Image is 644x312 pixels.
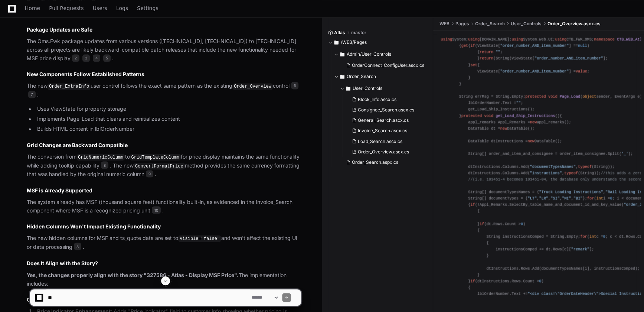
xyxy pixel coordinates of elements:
span: User_Controls [353,85,382,91]
li: Builds HTML content in lblOrderNumber [35,125,301,133]
span: 4 [93,54,100,62]
span: typeof [578,165,592,169]
code: GridNumericColumn [76,154,125,160]
span: Page_Load [560,94,580,99]
span: return [480,50,493,54]
code: ConvertFormatPrice [134,163,185,169]
span: "LR" [539,196,548,201]
span: new [527,139,534,143]
span: User_Controls [510,21,541,27]
span: OrderConnect_ConfigUser.ascx.cs [352,62,424,68]
span: "LT" [527,196,537,201]
span: 0 [521,222,523,226]
span: sender, EventArgs e [582,94,640,99]
span: Logs [116,6,128,10]
button: Block_Info.ascx.cs [349,94,424,105]
span: Order_Search [347,74,376,79]
span: "order_number_AND_item_number" [535,56,603,61]
span: General_Search.ascx.cs [358,117,409,123]
button: Load_Search.ascx.cs [349,136,424,146]
span: new [530,120,537,124]
h3: New Components Follow Established Patterns [27,71,301,78]
h3: Grid Changes are Backward Compatible [27,141,301,149]
span: "SI" [550,196,560,201]
span: 7 [28,91,36,98]
h3: MSF is Already Supported [27,186,301,194]
button: General_Search.ascx.cs [349,115,424,126]
span: Order_Overview.ascx.cs [358,149,409,155]
span: Atlas [334,30,345,36]
span: "BI" [573,196,583,201]
span: namespace [594,37,614,42]
button: Consignee_Search.ascx.cs [349,105,424,115]
span: if [480,222,484,226]
button: Invoice_Search.ascx.cs [349,126,424,136]
li: Uses ViewState for property storage [35,105,301,113]
span: object [582,94,596,99]
code: Visible="false" [178,235,221,242]
span: "" [496,50,500,54]
span: Home [25,6,40,10]
svg: Directory [340,72,344,81]
span: for [580,234,587,239]
span: 10 [152,206,161,214]
button: Order_Search.aspx.cs [343,157,424,167]
span: int [589,234,596,239]
span: Pull Requests [49,6,84,10]
span: 8 [74,243,81,250]
button: Admin/User_Controls [334,48,429,60]
p: The new hidden columns for MSF and ts_quote data are set to and won't affect the existing UI or d... [27,234,301,251]
span: if [470,202,475,207]
span: Users [93,6,107,10]
button: Order_Overview.ascx.cs [349,146,424,157]
span: if [470,43,475,48]
span: protected [525,94,546,99]
span: null [578,43,587,48]
span: WEB [439,21,449,27]
span: Pages [455,21,469,27]
span: 8 [101,161,108,169]
button: /WEB/Pages [328,36,428,48]
span: 6 [291,82,298,89]
span: new [500,126,507,131]
span: 0 [603,234,605,239]
span: Order_Overview.ascx.cs [547,21,600,27]
span: 2 [72,54,79,62]
span: "order_number_AND_item_number" [500,69,569,74]
span: Order_Search [475,21,504,27]
span: "" [516,101,521,105]
span: int [596,196,603,201]
p: The Oms.Fwk package updates from various versions ([TECHNICAL_ID], [TECHNICAL_ID]) to [TECHNICAL_... [27,37,301,62]
span: Block_Info.ascx.cs [358,97,396,103]
span: using [511,37,523,42]
span: 0 [610,196,612,201]
code: GridTemplateColumn [130,154,181,160]
button: OrderConnect_ConfigUser.ascx.cs [343,60,424,71]
h3: Package Updates are Safe [27,26,301,33]
li: Implements Page_Load that clears and reinitializes content [35,115,301,123]
span: value [576,69,587,74]
span: protected [461,114,482,118]
svg: Directory [346,84,350,93]
span: set [470,63,477,67]
span: Admin/User_Controls [347,51,391,57]
span: using [441,37,452,42]
span: "documentTypesNames" [530,165,576,169]
svg: Directory [340,50,344,59]
span: master [351,30,366,36]
p: The conversion from to for price display maintains the same functionality while adding tooltip ca... [27,152,301,178]
span: get_Load_Ship_Instructions [496,114,555,118]
span: void [484,114,493,118]
span: for [587,196,594,201]
span: Settings [137,6,158,10]
span: 5 [103,54,111,62]
h3: Hidden Columns Won't Impact Existing Functionality [27,222,301,230]
code: Order_ExtraInfo [48,83,91,90]
span: "MI" [562,196,571,201]
button: User_Controls [340,82,429,94]
p: The system already has MSF (thousand square feet) functionality built-in, as evidenced in the Inv... [27,198,301,215]
span: "order_number_AND_item_number" [500,43,569,48]
span: Load_Search.ascx.cs [358,138,402,144]
span: "Truck Loading Instructions" [539,190,603,194]
span: get [461,43,468,48]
